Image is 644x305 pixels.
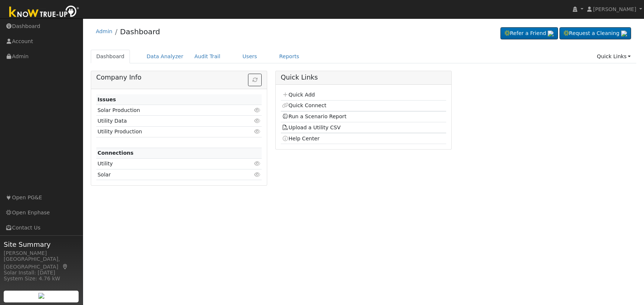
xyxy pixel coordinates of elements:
td: Utility Data [96,116,235,126]
a: Audit Trail [189,50,226,63]
i: Click to view [254,129,261,134]
div: System Size: 4.76 kW [4,275,79,283]
img: retrieve [38,293,44,299]
td: Solar [96,169,235,180]
td: Utility [96,158,235,169]
h5: Quick Links [281,74,447,81]
a: Quick Add [282,92,315,98]
a: Quick Connect [282,102,326,108]
td: Utility Production [96,126,235,137]
a: Refer a Friend [500,27,558,40]
a: Quick Links [591,50,636,63]
img: retrieve [621,31,627,36]
a: Help Center [282,136,320,141]
img: retrieve [548,31,554,36]
a: Dashboard [91,50,130,63]
div: Solar Install: [DATE] [4,269,79,277]
a: Data Analyzer [141,50,189,63]
strong: Issues [97,97,116,102]
img: Know True-Up [6,4,83,21]
a: Request a Cleaning [559,27,631,40]
i: Click to view [254,172,261,177]
h5: Company Info [96,74,262,81]
i: Click to view [254,108,261,113]
div: [PERSON_NAME] [4,249,79,257]
a: Map [62,264,69,270]
a: Admin [96,28,113,34]
i: Click to view [254,118,261,123]
span: [PERSON_NAME] [593,6,636,12]
a: Dashboard [120,27,160,36]
div: [GEOGRAPHIC_DATA], [GEOGRAPHIC_DATA] [4,255,79,271]
strong: Connections [97,150,134,156]
a: Run a Scenario Report [282,113,347,119]
a: Reports [274,50,305,63]
span: Site Summary [4,239,79,249]
a: Users [237,50,263,63]
a: Upload a Utility CSV [282,125,341,130]
td: Solar Production [96,105,235,116]
i: Click to view [254,161,261,166]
